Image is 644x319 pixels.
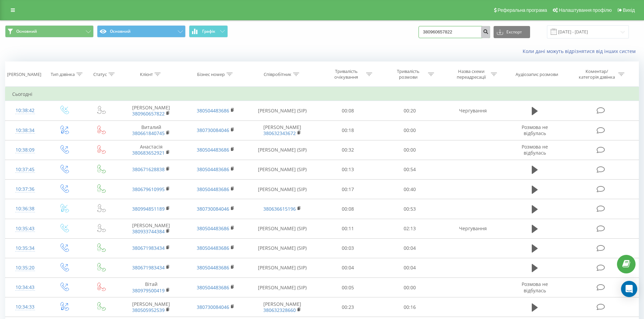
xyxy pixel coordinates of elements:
[248,160,317,179] td: [PERSON_NAME] (SIP)
[498,7,547,13] span: Реферальна програма
[189,25,228,37] button: Графік
[197,72,225,77] div: Бізнес номер
[132,287,165,294] a: 380979500419
[132,228,165,235] a: 380933744384
[379,219,441,238] td: 02:13
[522,124,548,136] span: Розмова не відбулась
[317,297,379,317] td: 00:23
[494,26,530,38] button: Експорт
[317,121,379,140] td: 00:18
[119,121,183,140] td: Виталий
[317,180,379,199] td: 00:17
[12,261,38,274] div: 10:35:20
[5,87,639,101] td: Сьогодні
[248,180,317,199] td: [PERSON_NAME] (SIP)
[197,225,229,232] a: 380504483686
[5,25,94,37] button: Основний
[379,140,441,160] td: 00:00
[317,238,379,258] td: 00:03
[12,242,38,255] div: 10:35:34
[132,150,165,156] a: 380683652921
[132,110,165,117] a: 380960657822
[264,72,291,77] div: Співробітник
[132,166,165,172] a: 380671628838
[93,72,107,77] div: Статус
[12,163,38,176] div: 10:37:45
[97,25,186,37] button: Основний
[621,281,637,297] div: Open Intercom Messenger
[248,278,317,297] td: [PERSON_NAME] (SIP)
[12,222,38,235] div: 10:35:43
[140,72,153,77] div: Клієнт
[248,121,317,140] td: [PERSON_NAME]
[523,48,639,54] a: Коли дані можуть відрізнятися вiд інших систем
[248,219,317,238] td: [PERSON_NAME] (SIP)
[390,69,426,80] div: Тривалість розмови
[197,304,229,310] a: 380730084046
[197,166,229,172] a: 380504483686
[317,219,379,238] td: 00:11
[440,101,505,121] td: Чергування
[119,219,183,238] td: [PERSON_NAME]
[317,258,379,277] td: 00:04
[419,26,490,38] input: Пошук за номером
[379,297,441,317] td: 00:16
[132,307,165,313] a: 380505952539
[12,281,38,294] div: 10:34:43
[328,69,364,80] div: Тривалість очікування
[12,143,38,157] div: 10:38:09
[197,186,229,192] a: 380504483686
[317,101,379,121] td: 00:08
[379,180,441,199] td: 00:40
[132,130,165,136] a: 380661840745
[379,160,441,179] td: 00:54
[453,69,489,80] div: Назва схеми переадресації
[12,183,38,196] div: 10:37:36
[202,29,215,34] span: Графік
[379,199,441,219] td: 00:53
[7,72,41,77] div: [PERSON_NAME]
[248,297,317,317] td: [PERSON_NAME]
[440,219,505,238] td: Чергування
[197,147,229,153] a: 380504483686
[132,264,165,271] a: 380671983434
[12,202,38,215] div: 10:36:38
[16,29,37,34] span: Основний
[379,121,441,140] td: 00:00
[119,101,183,121] td: [PERSON_NAME]
[197,127,229,133] a: 380730084046
[317,140,379,160] td: 00:32
[516,72,558,77] div: Аудіозапис розмови
[559,7,612,13] span: Налаштування профілю
[522,143,548,156] span: Розмова не відбулась
[263,307,296,313] a: 380632328660
[522,281,548,293] span: Розмова не відбулась
[379,278,441,297] td: 00:00
[317,199,379,219] td: 00:08
[248,101,317,121] td: [PERSON_NAME] (SIP)
[119,297,183,317] td: [PERSON_NAME]
[248,258,317,277] td: [PERSON_NAME] (SIP)
[197,245,229,251] a: 380504483686
[197,284,229,291] a: 380504483686
[12,300,38,314] div: 10:34:33
[379,101,441,121] td: 00:20
[317,160,379,179] td: 00:13
[379,258,441,277] td: 00:04
[119,140,183,160] td: Анастасія
[132,186,165,192] a: 380679610995
[132,206,165,212] a: 380994851189
[248,238,317,258] td: [PERSON_NAME] (SIP)
[132,245,165,251] a: 380671983434
[317,278,379,297] td: 00:05
[248,140,317,160] td: [PERSON_NAME] (SIP)
[379,238,441,258] td: 00:04
[623,7,635,13] span: Вихід
[119,278,183,297] td: Вітай
[197,264,229,271] a: 380504483686
[12,124,38,137] div: 10:38:34
[12,104,38,117] div: 10:38:42
[197,206,229,212] a: 380730084046
[263,130,296,136] a: 380632343672
[263,206,296,212] a: 380636615196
